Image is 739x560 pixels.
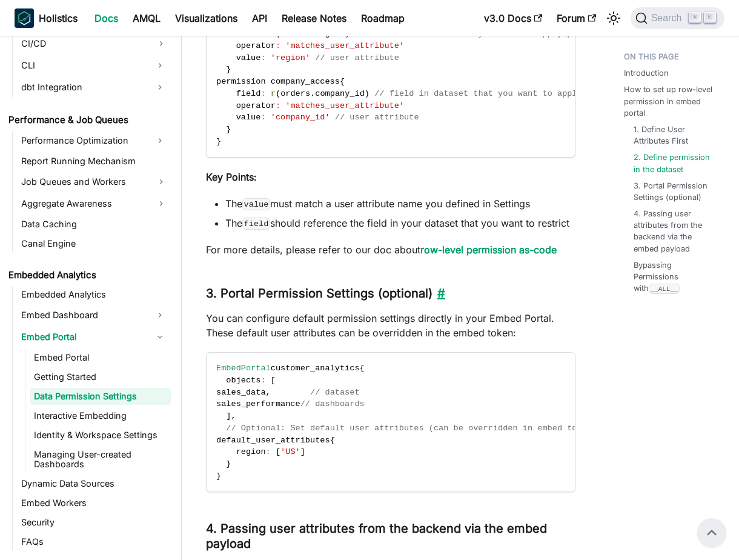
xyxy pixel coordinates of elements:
[624,67,669,79] a: Introduction
[236,101,276,110] span: operator
[216,77,340,86] span: permission company_access
[300,447,305,456] span: ]
[206,311,575,340] p: You can configure default permission settings directly in your Embed Portal. These default user a...
[236,41,276,50] span: operator
[206,171,257,183] strong: Key Points:
[634,152,715,175] a: 2. Define permission in the dataset
[18,514,171,531] a: Security
[634,259,715,295] a: Bypassing Permissions with__ALL__
[310,388,360,397] span: // dataset
[149,56,171,75] button: Expand sidebar category 'CLI'
[634,180,715,203] a: 3. Portal Permission Settings (optional)
[276,101,280,110] span: :
[226,65,231,74] span: }
[18,56,149,75] a: CLI
[285,41,404,50] span: 'matches_user_attribute'
[271,113,330,122] span: 'company_id'
[226,424,597,433] span: // Optional: Set default user attributes (can be overridden in embed token)
[310,89,315,98] span: .
[236,53,261,62] span: value
[236,113,261,122] span: value
[260,89,265,98] span: :
[260,53,265,62] span: :
[340,77,345,86] span: {
[260,376,265,385] span: :
[271,376,276,385] span: [
[245,8,274,28] a: API
[39,11,78,25] b: Holistics
[280,447,300,456] span: 'US'
[206,242,575,257] p: For more details, please refer to our doc about
[266,447,271,456] span: :
[18,78,149,97] a: dbt Integration
[149,327,171,347] button: Collapse sidebar category 'Embed Portal'
[216,436,330,445] span: default_user_attributes
[280,89,310,98] span: orders
[206,286,575,301] h3: 3. Portal Permission Settings (optional)
[704,12,716,23] kbd: K
[216,388,266,397] span: sales_data
[5,267,171,284] a: Embedded Analytics
[697,518,726,547] button: Scroll back to top
[271,364,360,373] span: customer_analytics
[225,196,575,211] li: The must match a user attribute name you defined in Settings
[276,41,280,50] span: :
[18,327,149,347] a: Embed Portal
[266,388,271,397] span: ,
[226,376,260,385] span: objects
[260,113,265,122] span: :
[18,286,171,303] a: Embedded Analytics
[30,368,171,385] a: Getting Started
[236,447,266,456] span: region
[18,34,171,53] a: CI/CD
[225,216,575,230] li: The should reference the field in your dataset that you want to restrict
[18,475,171,492] a: Dynamic Data Sources
[374,89,636,98] span: // field in dataset that you want to apply permission
[231,412,236,421] span: ,
[689,12,701,23] kbd: ⌘
[330,436,335,445] span: {
[216,472,221,481] span: }
[30,407,171,424] a: Interactive Embedding
[648,13,689,24] span: Search
[315,53,399,62] span: // user attribute
[18,495,171,512] a: Embed Workers
[242,218,270,230] code: field
[18,131,149,150] a: Performance Optimization
[18,216,171,233] a: Data Caching
[18,153,171,170] a: Report Running Mechanism
[649,284,680,294] code: __ALL__
[206,521,575,552] h3: 4. Passing user attributes from the backend via the embed payload
[15,8,78,28] a: HolisticsHolistics
[18,533,171,550] a: FAQs
[300,399,365,408] span: // dashboards
[15,8,34,28] img: Holistics
[149,78,171,97] button: Expand sidebar category 'dbt Integration'
[30,427,171,444] a: Identity & Workspace Settings
[18,305,149,325] a: Embed Dashboard
[242,198,270,210] code: value
[18,235,171,252] a: Canal Engine
[549,8,603,28] a: Forum
[5,112,171,128] a: Performance & Job Queues
[432,286,445,301] a: Direct link to 3. Portal Permission Settings (optional)
[420,244,557,256] a: row-level permission as-code
[274,8,354,28] a: Release Notes
[624,84,720,119] a: How to set up row-level permission in embed portal
[18,194,171,213] a: Aggregate Awareness
[226,459,231,468] span: }
[216,364,271,373] span: EmbedPortal
[360,364,365,373] span: {
[30,349,171,366] a: Embed Portal
[477,8,549,28] a: v3.0 Docs
[271,89,276,98] span: r
[149,305,171,325] button: Expand sidebar category 'Embed Dashboard'
[226,125,231,134] span: }
[354,8,412,28] a: Roadmap
[226,412,231,421] span: ]
[87,8,125,28] a: Docs
[315,89,365,98] span: company_id
[216,137,221,146] span: }
[276,89,280,98] span: (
